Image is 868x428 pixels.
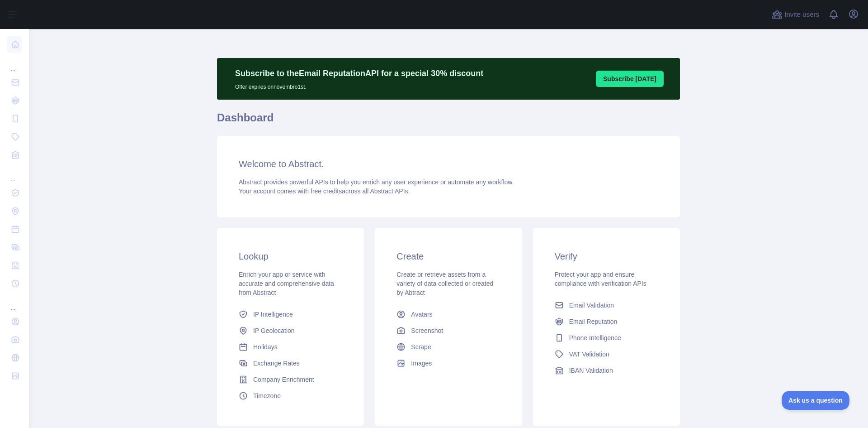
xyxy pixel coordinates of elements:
[235,322,346,339] a: IP Geolocation
[7,293,22,312] div: ...
[596,71,664,87] button: Subscribe [DATE]
[217,111,680,132] h1: Dashboard
[393,306,504,322] a: Avatars
[393,355,504,371] a: Images
[235,306,346,322] a: IP Intelligence
[569,366,613,375] span: IBAN Validation
[235,67,483,80] p: Subscribe to the Email Reputation API for a special 30 % discount
[393,339,504,355] a: Scrape
[551,362,662,379] a: IBAN Validation
[239,188,410,195] span: Your account comes with across all Abstract APIs.
[555,250,658,263] h3: Verify
[411,326,443,335] span: Screenshot
[396,271,493,296] span: Create or retrieve assets from a variety of data collected or created by Abtract
[253,359,300,368] span: Exchange Rates
[551,346,662,362] a: VAT Validation
[411,310,432,319] span: Avatars
[569,317,618,326] span: Email Reputation
[784,10,819,20] span: Invite users
[239,178,514,186] span: Abstract provides powerful APIs to help you enrich any user experience or automate any workflow.
[235,371,346,388] a: Company Enrichment
[311,188,342,195] span: free credits
[253,310,293,319] span: IP Intelligence
[253,391,281,400] span: Timezone
[7,165,22,183] div: ...
[253,342,278,351] span: Holidays
[551,330,662,346] a: Phone Intelligence
[393,322,504,339] a: Screenshot
[411,342,431,351] span: Scrape
[569,301,614,310] span: Email Validation
[235,80,483,91] p: Offer expires on novembro 1st.
[551,313,662,330] a: Email Reputation
[770,7,821,22] button: Invite users
[239,271,334,296] span: Enrich your app or service with accurate and comprehensive data from Abstract
[396,250,500,263] h3: Create
[411,359,432,368] span: Images
[235,339,346,355] a: Holidays
[239,250,342,263] h3: Lookup
[235,355,346,371] a: Exchange Rates
[7,54,22,72] div: ...
[551,297,662,313] a: Email Validation
[555,271,646,287] span: Protect your app and ensure compliance with verification APIs
[782,391,850,410] iframe: Toggle Customer Support
[569,350,609,359] span: VAT Validation
[239,158,658,170] h3: Welcome to Abstract.
[253,326,295,335] span: IP Geolocation
[253,375,314,384] span: Company Enrichment
[569,333,621,342] span: Phone Intelligence
[235,388,346,404] a: Timezone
